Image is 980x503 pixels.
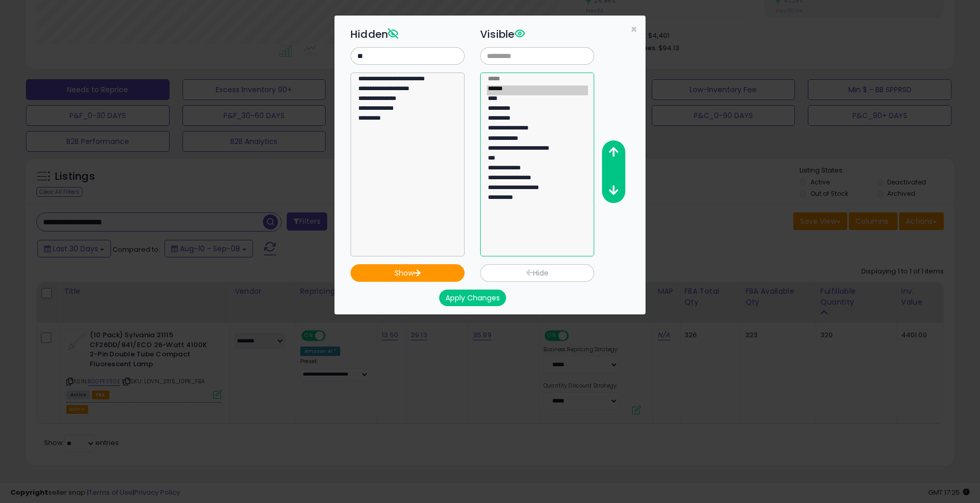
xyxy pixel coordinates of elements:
[480,26,594,42] h3: Visible
[439,290,506,306] button: Apply Changes
[351,26,465,42] h3: Hidden
[351,264,465,282] button: Show
[480,264,594,282] button: Hide
[631,22,637,37] span: ×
